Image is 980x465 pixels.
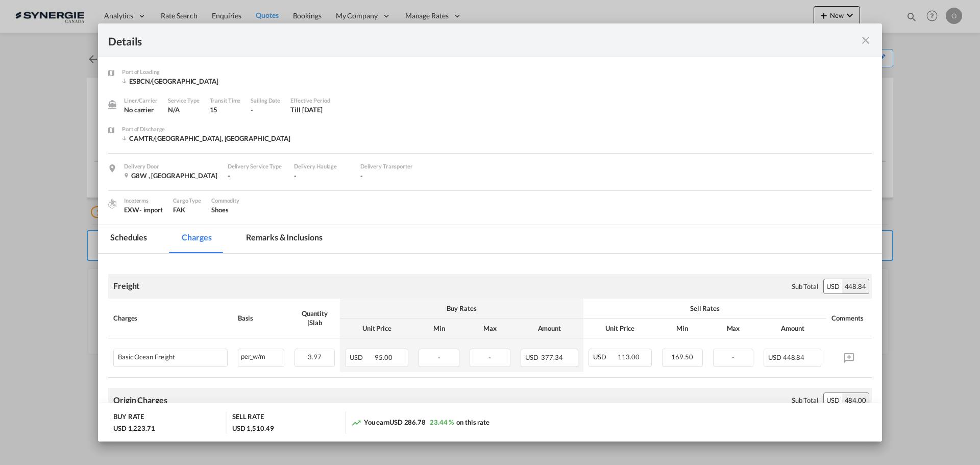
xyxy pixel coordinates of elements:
div: Basic Ocean Freight [118,353,175,361]
th: Max [708,319,759,338]
div: Port of Loading [122,67,218,77]
div: Delivery Haulage [294,162,350,171]
div: USD 1,510.49 [232,424,274,433]
span: USD [593,353,617,361]
th: Min [413,319,464,338]
div: Basis [238,313,284,323]
div: Service Type [168,96,200,105]
div: Freight [113,280,139,291]
md-pagination-wrapper: Use the left and right arrow keys to navigate between tabs [98,225,345,253]
img: cargo.png [107,198,118,209]
div: - [294,171,350,180]
md-tab-item: Remarks & Inclusions [234,225,334,253]
div: You earn on this rate [351,418,489,428]
span: - [488,353,491,361]
div: ESBCN/Barcelona [122,77,218,86]
div: FAK [173,205,201,214]
div: SELL RATE [232,412,264,424]
div: 15 [210,105,241,114]
div: Delivery Transporter [360,162,416,171]
span: - [732,353,734,361]
div: Effective Period [290,96,330,105]
div: Port of Discharge [122,125,290,134]
th: Max [464,319,516,338]
span: 3.97 [308,353,322,361]
div: per_w/m [238,349,284,362]
span: 377.34 [541,353,562,361]
div: 484.00 [842,393,869,407]
div: Sailing Date [251,96,280,105]
div: Origin Charges [113,395,167,406]
md-tab-item: Charges [169,225,224,253]
div: - [360,171,416,180]
md-dialog: Port of Loading ... [98,23,882,442]
div: CAMTR/Montreal, QC [122,134,290,143]
div: USD [824,279,842,293]
span: 95.00 [375,353,393,361]
div: Till 17 Sep 2025 [290,105,323,114]
div: Delivery Door [124,162,217,171]
span: USD 286.78 [389,418,426,426]
md-tab-item: Schedules [98,225,159,253]
div: Incoterms [124,196,163,205]
span: 113.00 [618,353,639,361]
div: No carrier [124,105,158,114]
div: EXW [124,205,163,214]
th: Amount [758,319,826,338]
span: 448.84 [783,353,804,361]
span: - [438,353,440,361]
div: Sub Total [792,396,818,405]
div: Charges [113,313,228,323]
th: Min [657,319,708,338]
div: Sub Total [792,282,818,291]
span: 23.44 % [430,418,454,426]
span: USD [350,353,373,361]
md-icon: icon-trending-up [351,418,361,428]
div: Sell Rates [589,304,821,313]
div: Transit Time [210,96,241,105]
div: Commodity [211,196,239,205]
div: 448.84 [842,279,869,293]
div: Details [108,34,795,46]
span: 169.50 [671,353,693,361]
div: Quantity | Slab [295,309,335,327]
span: USD [525,353,540,361]
div: USD 1,223.71 [113,424,155,433]
md-icon: icon-close fg-AAA8AD m-0 cursor [860,34,872,46]
span: USD [768,353,781,361]
div: BUY RATE [113,412,144,424]
div: - [228,171,284,180]
div: USD [824,393,842,407]
div: Liner/Carrier [124,96,158,105]
span: N/A [168,106,180,114]
span: Shoes [211,206,229,214]
th: Unit Price [583,319,657,338]
div: - import [139,205,163,214]
div: Buy Rates [345,304,578,313]
div: G8W , Canada [124,171,217,180]
th: Amount [516,319,583,338]
div: - [251,105,280,114]
th: Unit Price [340,319,413,338]
th: Comments [826,299,872,338]
div: Delivery Service Type [228,162,284,171]
div: Cargo Type [173,196,201,205]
